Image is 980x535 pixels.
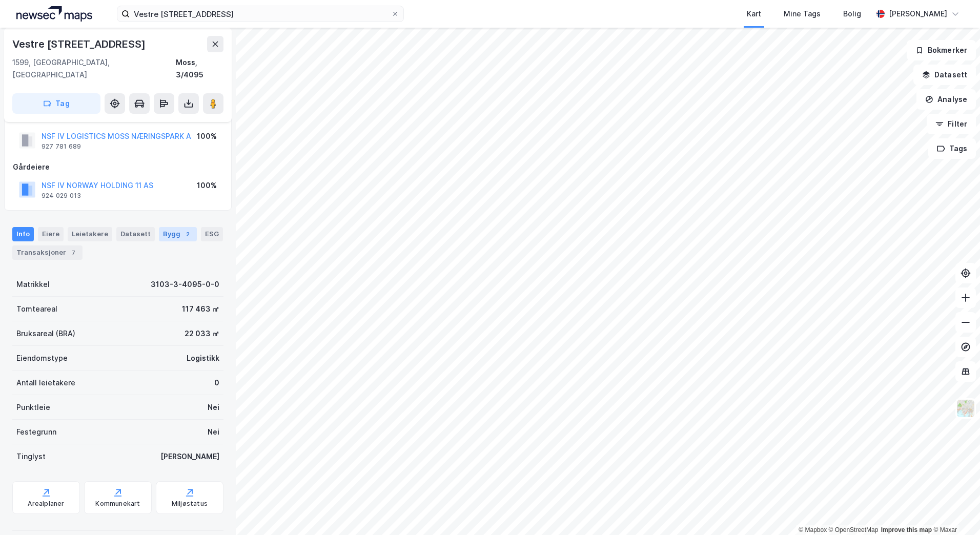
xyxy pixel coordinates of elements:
[95,500,140,508] div: Kommunekart
[16,377,75,389] div: Antall leietakere
[16,352,68,364] div: Eiendomstype
[42,142,81,151] div: 927 781 689
[38,227,64,241] div: Eiere
[929,486,980,535] iframe: Chat Widget
[12,93,100,114] button: Tag
[214,377,219,389] div: 0
[187,352,219,364] div: Logistikk
[799,526,827,533] a: Mapbox
[16,303,57,315] div: Tomteareal
[843,8,861,20] div: Bolig
[42,192,81,200] div: 924 029 013
[130,6,391,22] input: Søk på adresse, matrikkel, gårdeiere, leietakere eller personer
[16,426,56,438] div: Festegrunn
[16,450,46,463] div: Tinglyst
[927,114,976,134] button: Filter
[13,161,223,173] div: Gårdeiere
[16,6,92,22] img: logo.a4113a55bc3d86da70a041830d287a7e.svg
[16,278,50,291] div: Matrikkel
[956,399,975,418] img: Z
[16,327,75,340] div: Bruksareal (BRA)
[907,40,976,60] button: Bokmerker
[68,227,112,241] div: Leietakere
[12,227,34,241] div: Info
[747,8,761,20] div: Kart
[881,526,932,533] a: Improve this map
[929,486,980,535] div: Kontrollprogram for chat
[928,138,976,159] button: Tags
[182,303,219,315] div: 117 463 ㎡
[28,500,64,508] div: Arealplaner
[829,526,879,533] a: OpenStreetMap
[197,130,217,142] div: 100%
[913,65,976,85] button: Datasett
[12,245,83,260] div: Transaksjoner
[68,248,78,258] div: 7
[172,500,208,508] div: Miljøstatus
[12,56,176,81] div: 1599, [GEOGRAPHIC_DATA], [GEOGRAPHIC_DATA]
[12,36,147,52] div: Vestre [STREET_ADDRESS]
[185,327,219,340] div: 22 033 ㎡
[201,227,223,241] div: ESG
[889,8,947,20] div: [PERSON_NAME]
[208,426,219,438] div: Nei
[160,450,219,463] div: [PERSON_NAME]
[116,227,155,241] div: Datasett
[176,56,223,81] div: Moss, 3/4095
[208,401,219,414] div: Nei
[16,401,50,414] div: Punktleie
[151,278,219,291] div: 3103-3-4095-0-0
[916,89,976,110] button: Analyse
[182,229,193,239] div: 2
[197,179,217,192] div: 100%
[159,227,197,241] div: Bygg
[784,8,821,20] div: Mine Tags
